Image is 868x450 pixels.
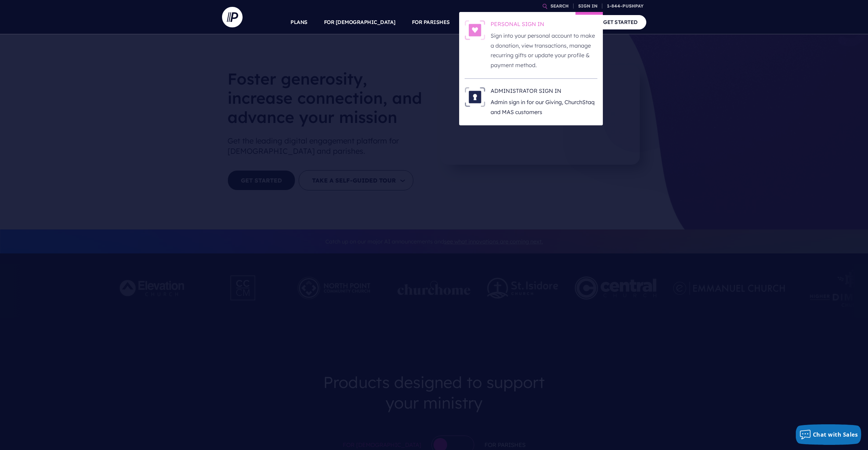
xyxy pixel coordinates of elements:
img: ADMINISTRATOR SIGN IN - Illustration [465,87,485,107]
a: PERSONAL SIGN IN - Illustration PERSONAL SIGN IN Sign into your personal account to make a donati... [465,20,597,70]
a: GET STARTED [595,15,646,29]
h6: PERSONAL SIGN IN [491,20,597,30]
a: COMPANY [553,10,579,34]
p: Admin sign in for our Giving, ChurchStaq and MAS customers [491,97,597,117]
a: EXPLORE [513,10,537,34]
a: PLANS [290,10,308,34]
span: Chat with Sales [813,431,858,438]
button: Chat with Sales [796,424,861,445]
img: PERSONAL SIGN IN - Illustration [465,20,485,40]
a: FOR [DEMOGRAPHIC_DATA] [324,10,396,34]
a: ADMINISTRATOR SIGN IN - Illustration ADMINISTRATOR SIGN IN Admin sign in for our Giving, ChurchSt... [465,87,597,117]
a: SOLUTIONS [466,10,497,34]
h6: ADMINISTRATOR SIGN IN [491,87,597,97]
a: FOR PARISHES [412,10,450,34]
p: Sign into your personal account to make a donation, view transactions, manage recurring gifts or ... [491,31,597,70]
